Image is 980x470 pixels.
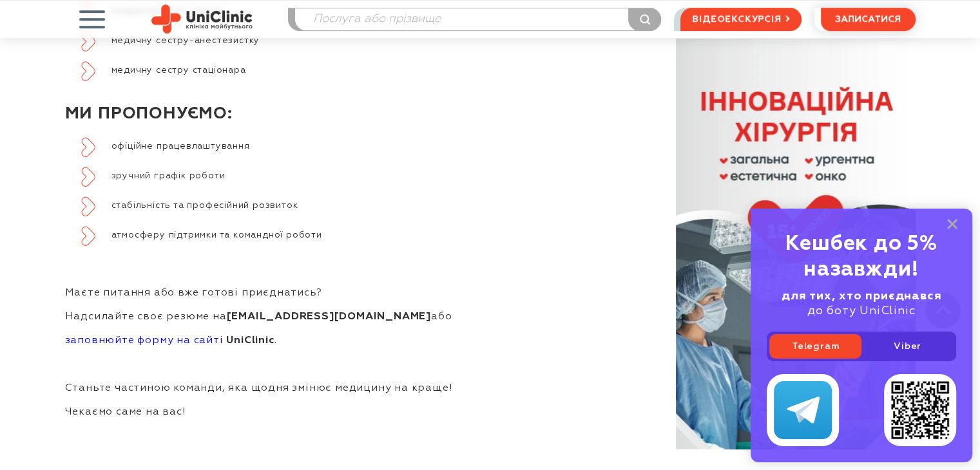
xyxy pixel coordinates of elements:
strong: [EMAIL_ADDRESS][DOMAIN_NAME] [227,312,431,322]
p: Станьте частиною команди, яка щодня змінює медицину на краще! [65,378,626,399]
li: зручний графік роботи [81,167,626,185]
div: до боту UniClinic [767,289,956,319]
strong: UniClinic [226,335,274,346]
span: відеоекскурсія [692,8,781,30]
li: медичну сестру стаціонара [81,61,626,79]
img: Uniclinic [151,5,253,33]
p: Надсилайте своє резюме на або [65,306,626,327]
li: офіційне працевлаштування [81,137,626,155]
a: заповнюйте форму на сайті [65,335,224,346]
li: атмосферу підтримки та командної роботи [81,226,626,244]
a: Telegram [769,334,861,359]
input: Послуга або прізвище [295,8,661,30]
li: медичну сестру-анестезистку [81,32,626,50]
p: Маєте питання або вже готові приєднатись? [65,283,626,303]
li: стабільність та професійний розвиток [81,196,626,214]
p: . [65,330,626,351]
a: відеоекскурсія [680,8,801,31]
b: для тих, хто приєднався [782,290,941,302]
span: записатися [835,15,901,24]
p: Чекаємо саме на вас! [65,402,626,422]
div: Кешбек до 5% назавжди! [767,231,956,283]
button: записатися [821,8,916,31]
h3: Ми пропонуємо: [65,91,626,138]
a: Viber [861,334,954,359]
